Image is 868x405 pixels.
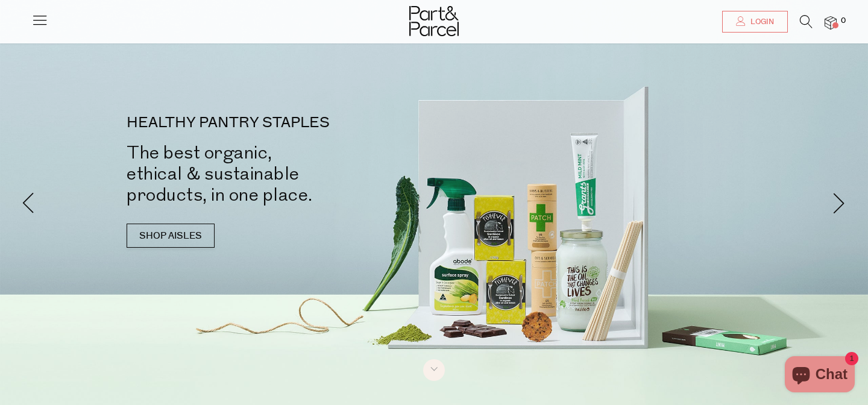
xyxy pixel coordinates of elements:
a: 0 [825,16,837,29]
span: Login [747,17,774,27]
span: 0 [838,16,849,27]
inbox-online-store-chat: Shopify online store chat [781,356,858,395]
h2: The best organic, ethical & sustainable products, in one place. [127,142,452,206]
p: HEALTHY PANTRY STAPLES [127,116,452,130]
img: Part&Parcel [409,6,459,36]
a: Login [722,11,788,33]
a: SHOP AISLES [127,224,215,248]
